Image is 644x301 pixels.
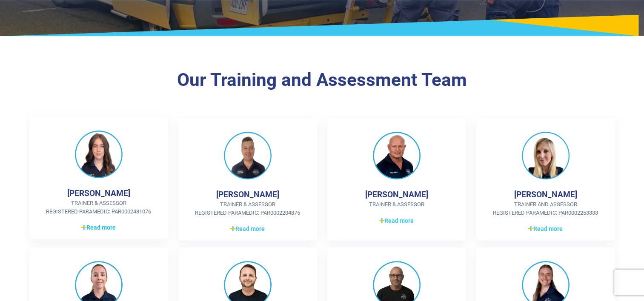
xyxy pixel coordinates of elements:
img: Chris King [224,132,272,179]
span: Read more [81,223,116,232]
img: Jens Hojby [373,132,421,179]
span: Read more [528,224,563,233]
span: Read more [230,224,265,233]
h4: [PERSON_NAME] [514,190,577,199]
img: Jolene Moss [522,132,570,179]
h4: [PERSON_NAME] [365,190,428,199]
span: Read more [379,216,414,225]
span: Trainer & Assessor Registered Paramedic: PAR0002481076 [43,199,155,216]
h4: [PERSON_NAME] [67,188,130,198]
a: Read more [43,222,155,233]
span: Trainer & Assessor [341,200,452,209]
a: Read more [341,216,452,226]
h4: [PERSON_NAME] [216,190,279,199]
a: Read more [490,224,601,234]
span: Trainer & Assessor Registered Paramedic: PAR0002204875 [192,200,303,217]
h3: Our Training and Assessment Team [73,69,571,91]
a: Read more [192,224,303,234]
img: Betina Ellul [75,131,123,178]
span: Trainer and Assessor Registered Paramedic: PAR0002253333 [490,200,601,217]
